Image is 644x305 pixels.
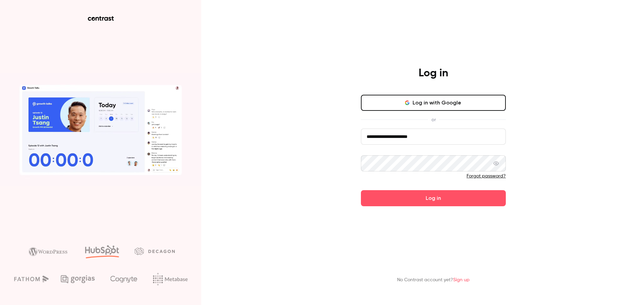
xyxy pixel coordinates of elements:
img: decagon [135,247,175,255]
button: Log in with Google [361,95,506,111]
a: Sign up [453,278,470,282]
button: Log in [361,190,506,206]
span: or [428,116,439,123]
p: No Contrast account yet? [397,277,470,284]
h4: Log in [419,67,448,80]
a: Forgot password? [467,174,506,178]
